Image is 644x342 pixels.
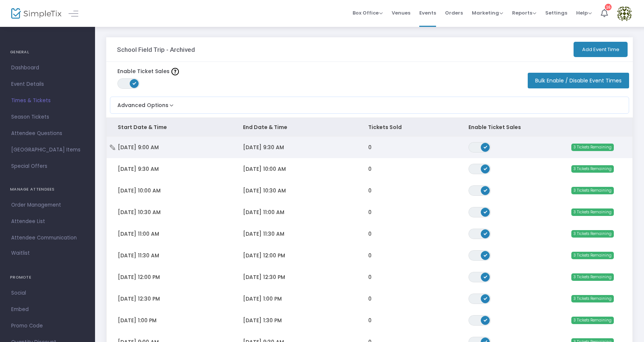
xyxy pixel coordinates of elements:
[472,9,503,16] span: Marketing
[11,321,84,331] span: Promo Code
[10,270,85,285] h4: PROMOTE
[11,200,84,210] span: Order Management
[571,144,614,151] span: 3 Tickets Remaining
[483,231,487,235] span: ON
[392,3,410,22] span: Venues
[11,233,84,243] span: Attendee Communication
[483,253,487,257] span: ON
[483,145,487,148] span: ON
[243,273,285,281] span: [DATE] 12:30 PM
[368,252,372,259] span: 0
[576,9,592,16] span: Help
[11,305,84,314] span: Embed
[528,73,629,88] button: Bulk Enable / Disable Event Times
[512,9,536,16] span: Reports
[243,144,284,151] span: [DATE] 9:30 AM
[571,230,614,238] span: 3 Tickets Remaining
[118,187,161,194] span: [DATE] 10:00 AM
[357,118,457,137] th: Tickets Sold
[368,165,372,173] span: 0
[11,96,84,106] span: Times & Tickets
[574,42,628,57] button: Add Event Time
[11,112,84,122] span: Season Tickets
[118,295,160,302] span: [DATE] 12:30 PM
[11,145,84,155] span: [GEOGRAPHIC_DATA] Items
[571,252,614,259] span: 3 Tickets Remaining
[483,274,487,278] span: ON
[368,187,372,194] span: 0
[118,144,159,151] span: [DATE] 9:00 AM
[368,230,372,238] span: 0
[571,165,614,173] span: 3 Tickets Remaining
[571,187,614,194] span: 3 Tickets Remaining
[171,68,179,75] img: question-mark
[483,166,487,170] span: ON
[483,318,487,321] span: ON
[571,317,614,324] span: 3 Tickets Remaining
[545,3,567,22] span: Settings
[11,63,84,73] span: Dashboard
[353,9,383,16] span: Box Office
[483,210,487,213] span: ON
[243,165,286,173] span: [DATE] 10:00 AM
[243,252,285,259] span: [DATE] 12:00 PM
[118,165,159,173] span: [DATE] 9:30 AM
[11,79,84,89] span: Event Details
[11,217,84,226] span: Attendee List
[243,208,284,216] span: [DATE] 11:00 AM
[117,68,179,75] label: Enable Ticket Sales
[243,187,286,194] span: [DATE] 10:30 AM
[483,296,487,300] span: ON
[445,3,463,22] span: Orders
[118,273,160,281] span: [DATE] 12:00 PM
[118,252,159,259] span: [DATE] 11:30 AM
[243,295,282,302] span: [DATE] 1:00 PM
[571,208,614,216] span: 3 Tickets Remaining
[232,118,357,137] th: End Date & Time
[110,97,175,109] button: Advanced Options
[419,3,436,22] span: Events
[368,295,372,302] span: 0
[11,288,84,298] span: Social
[571,273,614,281] span: 3 Tickets Remaining
[133,81,136,85] span: ON
[10,182,85,197] h4: MANAGE ATTENDEES
[11,250,30,257] span: Waitlist
[243,317,282,324] span: [DATE] 1:30 PM
[11,129,84,138] span: Attendee Questions
[457,118,533,137] th: Enable Ticket Sales
[605,4,612,10] div: 16
[368,208,372,216] span: 0
[368,144,372,151] span: 0
[11,161,84,171] span: Special Offers
[243,230,284,238] span: [DATE] 11:30 AM
[118,208,161,216] span: [DATE] 10:30 AM
[571,295,614,302] span: 3 Tickets Remaining
[368,273,372,281] span: 0
[483,188,487,192] span: ON
[368,317,372,324] span: 0
[118,230,159,238] span: [DATE] 11:00 AM
[10,45,85,60] h4: GENERAL
[118,317,157,324] span: [DATE] 1:00 PM
[107,118,232,137] th: Start Date & Time
[117,46,195,53] h3: School Field Trip - Archived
